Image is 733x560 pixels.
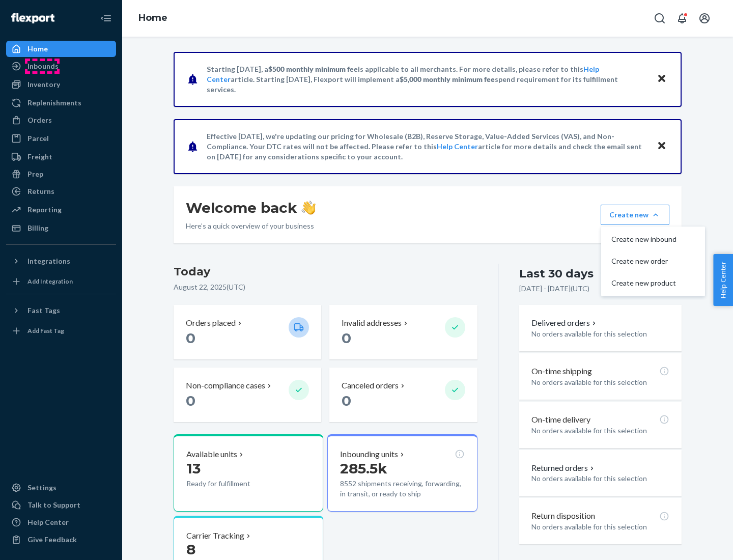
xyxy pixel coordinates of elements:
[6,202,116,218] a: Reporting
[186,479,280,489] p: Ready for fulfillment
[342,392,351,409] span: 0
[6,302,116,319] button: Fast Tags
[342,380,399,391] p: Canceled orders
[27,186,54,197] div: Returns
[603,229,703,250] button: Create new inbound
[174,264,477,280] h3: Today
[655,139,668,154] button: Close
[27,500,80,510] div: Talk to Support
[531,462,596,474] button: Returned orders
[694,8,715,29] button: Open account menu
[611,236,676,243] span: Create new inbound
[174,282,477,292] p: August 22, 2025 ( UTC )
[174,434,323,512] button: Available units13Ready for fulfillment
[186,449,237,460] p: Available units
[519,284,589,294] p: [DATE] - [DATE] ( UTC )
[27,517,69,527] div: Help Center
[27,205,62,215] div: Reporting
[6,273,116,290] a: Add Integration
[437,142,478,151] a: Help Center
[531,426,669,436] p: No orders available for this selection
[27,256,70,266] div: Integrations
[329,305,477,359] button: Invalid addresses 0
[531,329,669,339] p: No orders available for this selection
[186,221,316,231] p: Here’s a quick overview of your business
[6,95,116,111] a: Replenishments
[27,483,57,493] div: Settings
[342,329,351,347] span: 0
[650,8,670,29] button: Open Search Box
[400,75,495,83] span: $5,000 monthly minimum fee
[186,530,244,542] p: Carrier Tracking
[603,250,703,272] button: Create new order
[27,152,52,162] div: Freight
[186,329,195,347] span: 0
[340,449,398,460] p: Inbounding units
[342,317,402,329] p: Invalid addresses
[27,305,60,316] div: Fast Tags
[207,131,647,162] p: Effective [DATE], we're updating our pricing for Wholesale (B2B), Reserve Storage, Value-Added Se...
[531,510,595,522] p: Return disposition
[6,323,116,339] a: Add Fast Tag
[6,41,116,57] a: Home
[6,497,116,513] a: Talk to Support
[174,368,321,422] button: Non-compliance cases 0
[6,531,116,548] button: Give Feedback
[6,220,116,236] a: Billing
[301,201,316,215] img: hand-wave emoji
[611,279,676,287] span: Create new product
[6,166,116,182] a: Prep
[27,277,73,286] div: Add Integration
[138,12,167,23] a: Home
[531,317,598,329] button: Delivered orders
[531,377,669,387] p: No orders available for this selection
[6,480,116,496] a: Settings
[96,8,116,29] button: Close Navigation
[268,65,358,73] span: $500 monthly minimum fee
[27,169,43,179] div: Prep
[27,133,49,144] div: Parcel
[340,479,464,499] p: 8552 shipments receiving, forwarding, in transit, or ready to ship
[186,392,195,409] span: 0
[207,64,647,95] p: Starting [DATE], a is applicable to all merchants. For more details, please refer to this article...
[27,61,59,71] div: Inbounds
[27,535,77,545] div: Give Feedback
[531,522,669,532] p: No orders available for this selection
[713,254,733,306] button: Help Center
[531,414,590,426] p: On-time delivery
[601,205,669,225] button: Create newCreate new inboundCreate new orderCreate new product
[27,79,60,90] div: Inventory
[186,460,201,477] span: 13
[6,149,116,165] a: Freight
[329,368,477,422] button: Canceled orders 0
[27,326,64,335] div: Add Fast Tag
[603,272,703,294] button: Create new product
[186,199,316,217] h1: Welcome back
[6,130,116,147] a: Parcel
[340,460,387,477] span: 285.5k
[27,44,48,54] div: Home
[672,8,692,29] button: Open notifications
[186,380,265,391] p: Non-compliance cases
[6,76,116,93] a: Inventory
[27,98,81,108] div: Replenishments
[655,72,668,87] button: Close
[6,112,116,128] a: Orders
[6,58,116,74] a: Inbounds
[130,4,176,33] ol: breadcrumbs
[531,473,669,484] p: No orders available for this selection
[186,541,195,558] span: 8
[531,366,592,377] p: On-time shipping
[11,13,54,23] img: Flexport logo
[6,514,116,530] a: Help Center
[611,258,676,265] span: Create new order
[186,317,236,329] p: Orders placed
[6,183,116,200] a: Returns
[174,305,321,359] button: Orders placed 0
[519,266,594,282] div: Last 30 days
[27,223,48,233] div: Billing
[6,253,116,269] button: Integrations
